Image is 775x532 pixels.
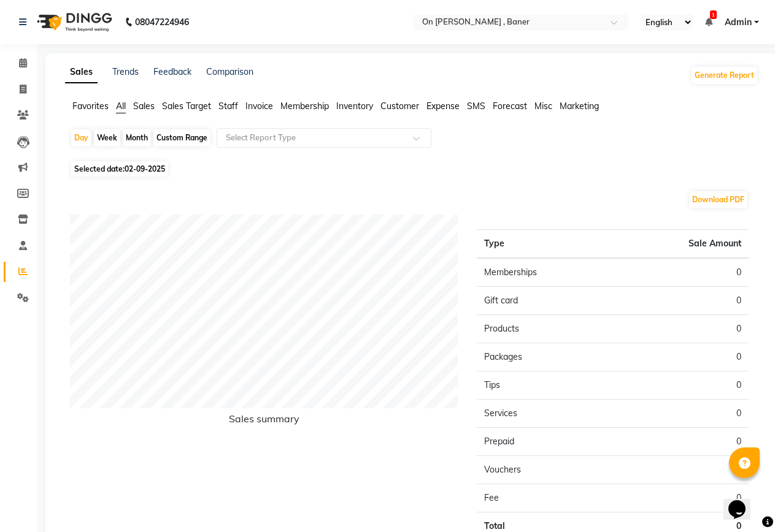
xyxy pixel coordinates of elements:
[153,66,191,77] a: Feedback
[612,428,749,456] td: 0
[710,10,717,19] span: 1
[477,456,613,484] td: Vouchers
[723,483,763,520] iframe: chat widget
[612,484,749,512] td: 0
[477,230,613,259] th: Type
[94,129,120,146] div: Week
[72,101,109,112] span: Favorites
[71,161,168,177] span: Selected date:
[725,16,752,29] span: Admin
[612,230,749,259] th: Sale Amount
[692,67,757,84] button: Generate Report
[612,343,749,371] td: 0
[70,413,458,430] h6: Sales summary
[560,101,599,112] span: Marketing
[612,258,749,287] td: 0
[65,61,98,83] a: Sales
[477,287,613,315] td: Gift card
[612,371,749,400] td: 0
[477,428,613,456] td: Prepaid
[477,484,613,512] td: Fee
[245,101,273,112] span: Invoice
[426,101,460,112] span: Expense
[71,129,91,146] div: Day
[477,315,613,343] td: Products
[467,101,485,112] span: SMS
[689,191,747,208] button: Download PDF
[112,66,139,77] a: Trends
[477,258,613,287] td: Memberships
[135,5,189,39] b: 08047224946
[123,129,151,146] div: Month
[162,101,211,112] span: Sales Target
[153,129,210,146] div: Custom Range
[31,5,115,39] img: logo
[612,400,749,428] td: 0
[493,101,527,112] span: Forecast
[477,343,613,371] td: Packages
[612,287,749,315] td: 0
[116,101,126,112] span: All
[206,66,253,77] a: Comparison
[705,17,712,28] a: 1
[477,371,613,400] td: Tips
[612,456,749,484] td: 0
[612,315,749,343] td: 0
[477,400,613,428] td: Services
[280,101,329,112] span: Membership
[336,101,373,112] span: Inventory
[125,164,165,173] span: 02-09-2025
[133,101,155,112] span: Sales
[218,101,238,112] span: Staff
[380,101,419,112] span: Customer
[534,101,552,112] span: Misc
